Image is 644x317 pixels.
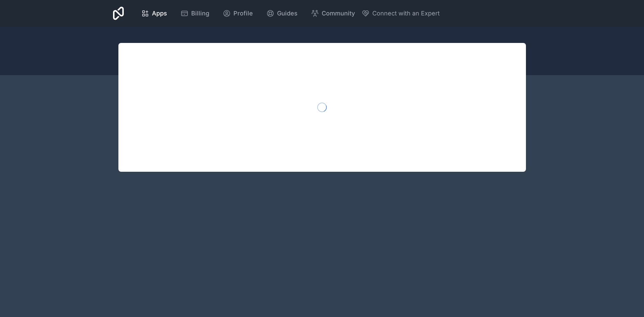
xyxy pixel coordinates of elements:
a: Apps [136,6,172,21]
a: Profile [217,6,258,21]
span: Connect with an Expert [372,9,440,18]
span: Profile [233,9,253,18]
span: Billing [191,9,209,18]
a: Billing [175,6,215,21]
span: Community [322,9,355,18]
button: Connect with an Expert [362,9,440,18]
a: Guides [261,6,303,21]
span: Guides [277,9,298,18]
a: Community [306,6,360,21]
span: Apps [152,9,167,18]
